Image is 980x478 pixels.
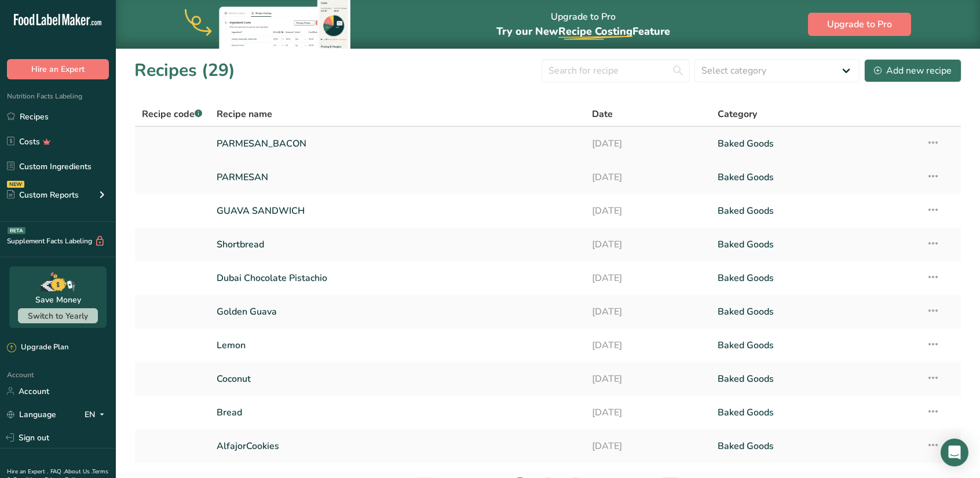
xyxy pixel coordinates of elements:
[7,342,68,353] div: Upgrade Plan
[7,189,79,201] div: Custom Reports
[217,199,579,223] a: GUAVA SANDWICH
[217,132,579,156] a: PARMESAN_BACON
[592,132,703,156] a: [DATE]
[85,407,109,421] div: EN
[217,266,579,290] a: Dubai Chocolate Pistachio
[592,232,703,257] a: [DATE]
[718,132,912,156] a: Baked Goods
[718,367,912,391] a: Baked Goods
[28,311,88,322] span: Switch to Yearly
[592,300,703,324] a: [DATE]
[718,199,912,223] a: Baked Goods
[718,165,912,189] a: Baked Goods
[592,266,703,290] a: [DATE]
[592,400,703,425] a: [DATE]
[7,468,48,476] a: Hire an Expert .
[542,59,690,82] input: Search for recipe
[496,24,670,38] span: Try our New Feature
[217,400,579,425] a: Bread
[592,107,613,121] span: Date
[718,333,912,357] a: Baked Goods
[558,24,632,38] span: Recipe Costing
[7,181,24,188] div: NEW
[18,308,98,323] button: Switch to Yearly
[217,367,579,391] a: Coconut
[592,333,703,357] a: [DATE]
[217,300,579,324] a: Golden Guava
[592,165,703,189] a: [DATE]
[217,165,579,189] a: PARMESAN
[7,59,109,79] button: Hire an Expert
[592,434,703,458] a: [DATE]
[7,404,56,425] a: Language
[217,232,579,257] a: Shortbread
[8,227,25,234] div: BETA
[718,400,912,425] a: Baked Goods
[827,17,892,31] span: Upgrade to Pro
[864,59,961,82] button: Add new recipe
[718,434,912,458] a: Baked Goods
[808,13,911,36] button: Upgrade to Pro
[718,232,912,257] a: Baked Goods
[217,434,579,458] a: AlfajorCookies
[134,57,235,83] h1: Recipes (29)
[941,439,968,466] div: Open Intercom Messenger
[142,108,202,121] span: Recipe code
[217,333,579,357] a: Lemon
[35,294,81,306] div: Save Money
[50,468,64,476] a: FAQ .
[874,64,952,78] div: Add new recipe
[718,107,757,121] span: Category
[718,266,912,290] a: Baked Goods
[64,468,92,476] a: About Us .
[592,367,703,391] a: [DATE]
[718,300,912,324] a: Baked Goods
[217,107,272,121] span: Recipe name
[496,1,670,49] div: Upgrade to Pro
[592,199,703,223] a: [DATE]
